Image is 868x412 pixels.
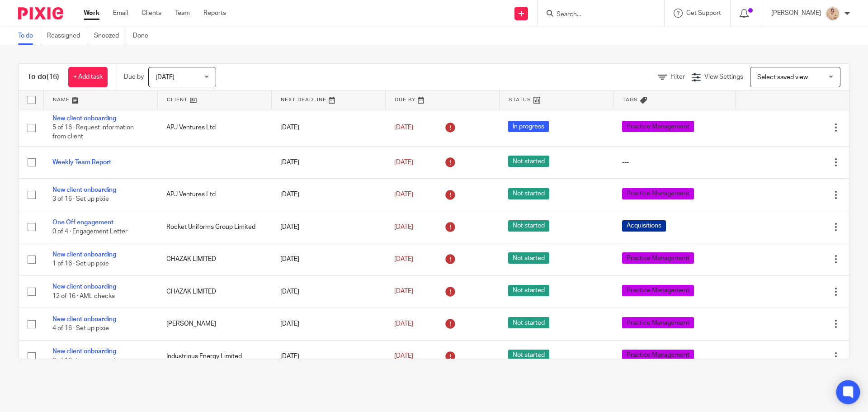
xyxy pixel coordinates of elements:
[47,27,87,45] a: Reassigned
[175,9,190,18] a: Team
[508,252,549,264] span: Not started
[203,9,226,18] a: Reports
[622,121,694,132] span: Practice Management
[52,325,109,331] span: 4 of 16 · Set up pixie
[508,317,549,328] span: Not started
[271,211,385,243] td: [DATE]
[556,11,637,19] input: Search
[142,9,161,18] a: Clients
[52,348,116,355] a: New client onboarding
[52,316,116,322] a: New client onboarding
[52,293,115,299] span: 12 of 16 · AML checks
[28,72,59,82] h1: To do
[622,317,694,328] span: Practice Management
[52,228,127,235] span: 0 of 4 · Engagement Letter
[156,74,175,81] span: [DATE]
[52,159,111,166] a: Weekly Team Report
[157,340,271,372] td: Industrious Energy Limited
[52,261,109,267] span: 1 of 16 · Set up pixie
[622,350,694,361] span: Practice Management
[771,9,821,18] p: [PERSON_NAME]
[271,275,385,308] td: [DATE]
[622,158,726,167] div: ---
[271,179,385,211] td: [DATE]
[18,7,63,19] img: Pixie
[508,350,549,361] span: Not started
[52,115,116,122] a: New client onboarding
[52,124,134,140] span: 5 of 16 · Request information from client
[394,159,413,166] span: [DATE]
[394,256,413,262] span: [DATE]
[508,285,549,296] span: Not started
[52,284,116,290] a: New client onboarding
[47,73,59,81] span: (16)
[622,252,694,264] span: Practice Management
[686,10,721,16] span: Get Support
[157,109,271,146] td: APJ Ventures Ltd
[271,243,385,275] td: [DATE]
[508,121,549,132] span: In progress
[18,27,40,45] a: To do
[826,6,840,21] img: DSC06218%20-%20Copy.JPG
[271,340,385,372] td: [DATE]
[68,67,108,87] a: + Add task
[84,9,99,18] a: Work
[508,220,549,232] span: Not started
[508,188,549,199] span: Not started
[52,196,109,203] span: 3 of 16 · Set up pixie
[623,97,638,102] span: Tags
[622,220,666,232] span: Acquisitions
[52,219,113,226] a: One Off engagement
[757,74,808,81] span: Select saved view
[394,353,413,360] span: [DATE]
[133,27,155,45] a: Done
[271,109,385,146] td: [DATE]
[622,188,694,199] span: Practice Management
[394,321,413,327] span: [DATE]
[622,285,694,296] span: Practice Management
[157,243,271,275] td: CHAZAK LIMITED
[157,179,271,211] td: APJ Ventures Ltd
[52,358,145,364] span: 3 of 16 · Engagement Letter sent
[157,211,271,243] td: Rocket Uniforms Group Limited
[157,275,271,308] td: CHAZAK LIMITED
[704,74,743,80] span: View Settings
[113,9,128,18] a: Email
[52,187,116,193] a: New client onboarding
[94,27,126,45] a: Snoozed
[271,308,385,340] td: [DATE]
[394,191,413,198] span: [DATE]
[394,124,413,131] span: [DATE]
[157,308,271,340] td: [PERSON_NAME]
[52,251,116,258] a: New client onboarding
[508,156,549,167] span: Not started
[394,289,413,295] span: [DATE]
[670,74,685,80] span: Filter
[271,146,385,178] td: [DATE]
[124,72,144,81] p: Due by
[394,224,413,230] span: [DATE]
